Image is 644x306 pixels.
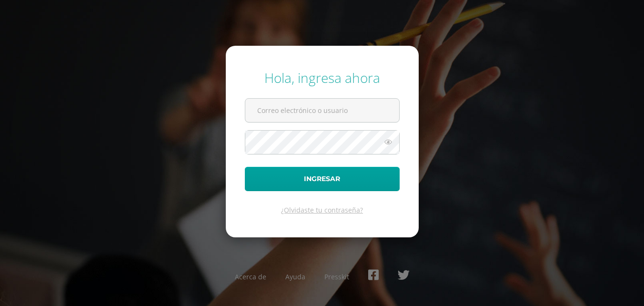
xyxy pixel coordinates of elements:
[281,205,363,214] a: ¿Olvidaste tu contraseña?
[245,99,399,122] input: Correo electrónico o usuario
[285,272,305,281] a: Ayuda
[245,167,400,191] button: Ingresar
[324,272,349,281] a: Presskit
[245,69,400,87] div: Hola, ingresa ahora
[235,272,266,281] a: Acerca de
